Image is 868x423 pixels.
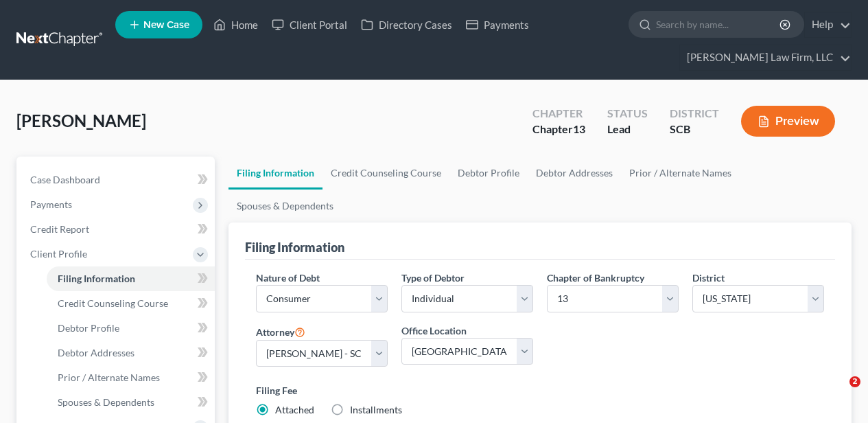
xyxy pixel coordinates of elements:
[30,248,87,260] span: Client Profile
[47,316,215,341] a: Debtor Profile
[322,157,449,190] a: Credit Counseling Course
[228,157,322,190] a: Filing Information
[265,12,354,37] a: Client Portal
[607,122,648,137] div: Lead
[532,122,585,137] div: Chapter
[47,266,215,291] a: Filing Information
[849,376,860,387] span: 2
[670,122,719,137] div: SCB
[621,157,740,190] a: Prior / Alternate Names
[350,404,402,415] span: Installments
[680,45,851,70] a: [PERSON_NAME] Law Firm, LLC
[47,341,215,365] a: Debtor Addresses
[30,174,100,185] span: Case Dashboard
[459,12,536,37] a: Payments
[401,323,467,338] label: Office Location
[30,223,89,235] span: Credit Report
[47,365,215,390] a: Prior / Alternate Names
[607,106,648,122] div: Status
[256,271,320,285] label: Nature of Debt
[30,198,72,210] span: Payments
[47,291,215,316] a: Credit Counseling Course
[692,271,725,285] label: District
[58,371,160,383] span: Prior / Alternate Names
[275,404,314,415] span: Attached
[58,347,134,358] span: Debtor Addresses
[532,106,585,122] div: Chapter
[449,157,528,190] a: Debtor Profile
[16,111,146,130] span: [PERSON_NAME]
[547,271,644,285] label: Chapter of Bankruptcy
[528,157,621,190] a: Debtor Addresses
[573,122,585,135] span: 13
[58,396,154,408] span: Spouses & Dependents
[19,168,215,192] a: Case Dashboard
[354,12,459,37] a: Directory Cases
[670,106,719,122] div: District
[805,12,851,37] a: Help
[207,12,265,37] a: Home
[228,190,342,222] a: Spouses & Dependents
[58,297,168,309] span: Credit Counseling Course
[245,239,344,255] div: Filing Information
[256,383,824,398] label: Filing Fee
[58,273,135,284] span: Filing Information
[19,217,215,242] a: Credit Report
[47,390,215,415] a: Spouses & Dependents
[143,20,189,30] span: New Case
[741,106,835,137] button: Preview
[656,12,782,37] input: Search by name...
[256,323,305,340] label: Attorney
[401,271,465,285] label: Type of Debtor
[58,322,119,334] span: Debtor Profile
[821,376,854,409] iframe: Intercom live chat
